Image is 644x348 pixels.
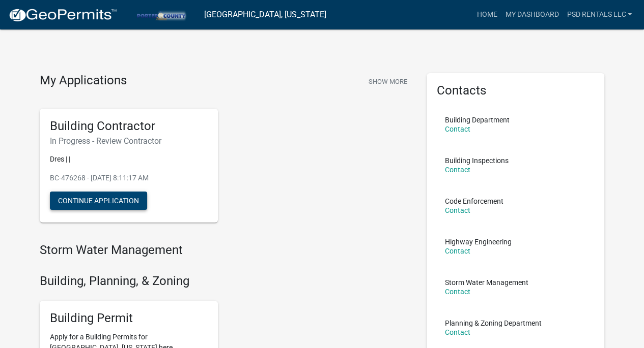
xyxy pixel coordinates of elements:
a: Contact [445,288,470,296]
button: Show More [365,73,411,90]
h4: Building, Planning, & Zoning [40,274,411,289]
h6: In Progress - Review Contractor [50,136,208,146]
p: Building Inspections [445,157,509,164]
a: Contact [445,206,470,214]
a: PSD Rentals LLC [563,5,636,24]
h5: Contacts [437,83,595,98]
img: Porter County, Indiana [125,8,196,21]
a: Home [472,5,501,24]
p: Highway Engineering [445,238,512,245]
a: Contact [445,166,470,174]
a: Contact [445,247,470,255]
h5: Building Contractor [50,119,208,134]
a: Contact [445,125,470,133]
p: Storm Water Management [445,279,528,286]
p: BC-476268 - [DATE] 8:11:17 AM [50,173,208,183]
a: My Dashboard [501,5,563,24]
a: Contact [445,328,470,336]
p: Dres | | [50,154,208,165]
h5: Building Permit [50,311,208,326]
a: [GEOGRAPHIC_DATA], [US_STATE] [204,6,326,23]
p: Building Department [445,116,510,123]
button: Continue Application [50,192,147,210]
h4: My Applications [40,73,127,88]
p: Code Enforcement [445,198,503,205]
h4: Storm Water Management [40,243,411,258]
p: Planning & Zoning Department [445,320,542,327]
